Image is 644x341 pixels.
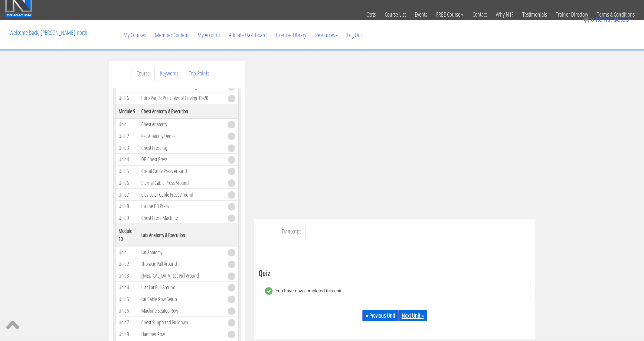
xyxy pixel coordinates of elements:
th: Module 9 [115,104,138,118]
td: Chest Anatomy [138,118,225,130]
span: $ [614,16,617,23]
a: My Courses [119,21,150,50]
a: Top Points [184,66,214,81]
a: Log Out [342,21,366,50]
td: Unit 4 [115,281,138,293]
td: Pec Anatomy Demo [138,130,225,142]
td: Unit 8 [115,328,138,340]
td: Lat Cable Row Setup [138,293,225,305]
img: icon11.png [583,17,589,23]
td: Hammer Row [138,328,225,340]
td: Incline BB Press [138,200,225,212]
td: Unit 8 [115,200,138,212]
a: Next Unit » [398,310,427,321]
th: Module 10 [115,224,138,246]
td: Iliac Lat Pull Around [138,281,225,293]
td: Unit 3 [115,270,138,281]
a: Course [132,66,155,81]
td: Unit 1 [115,246,138,258]
td: Unit 5 [115,293,138,305]
td: Machine Seated Row [138,305,225,317]
span: items: [596,16,612,23]
a: Exercise Library [271,21,311,50]
td: Clavicular Cable Press Around [138,189,225,201]
a: « Previous Unit [362,310,398,321]
td: Intro Part 6: Principles of Cueing 13-20 [138,92,225,104]
td: Chest Press Machine [138,212,225,224]
a: Keywords [155,66,183,81]
h3: Quiz [259,269,531,277]
p: Welcome back, [PERSON_NAME]-north! [5,21,93,45]
td: Unit 3 [115,142,138,154]
td: Sternal Cable Press Around [138,177,225,189]
th: Lats Anatomy & Execution [138,224,225,246]
th: Chest Anatomy & Execution [138,104,225,118]
td: Unit 6 [115,177,138,189]
td: [MEDICAL_DATA] Lat Pull Around [138,270,225,281]
td: Unit 5 [115,165,138,177]
td: Unit 1 [115,118,138,130]
td: Unit 7 [115,317,138,328]
span: 0 [591,16,594,23]
a: Transcript [277,224,306,239]
td: Unit 9 [115,212,138,224]
td: Costal Cable Press Around [138,165,225,177]
td: Unit 2 [115,258,138,270]
td: Unit 4 [115,153,138,165]
a: 0 items: $0.00 [583,16,629,23]
td: Unit 6 [115,305,138,317]
a: Resources [311,21,342,50]
td: Chest Supported Pulldown [138,317,225,328]
td: DB Chest Press [138,153,225,165]
td: Unit 7 [115,189,138,201]
td: Unit 2 [115,130,138,142]
bdi: 0.00 [614,16,629,23]
td: Unit 6 [115,92,138,104]
td: Thoracic Pull Around [138,258,225,270]
td: Lat Anatomy [138,246,225,258]
a: Member Content [150,21,193,50]
a: Affiliate Dashboard [224,21,271,50]
div: You have now completed this unit. [273,287,343,295]
td: Chest Pressing [138,142,225,154]
a: My Account [193,21,224,50]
